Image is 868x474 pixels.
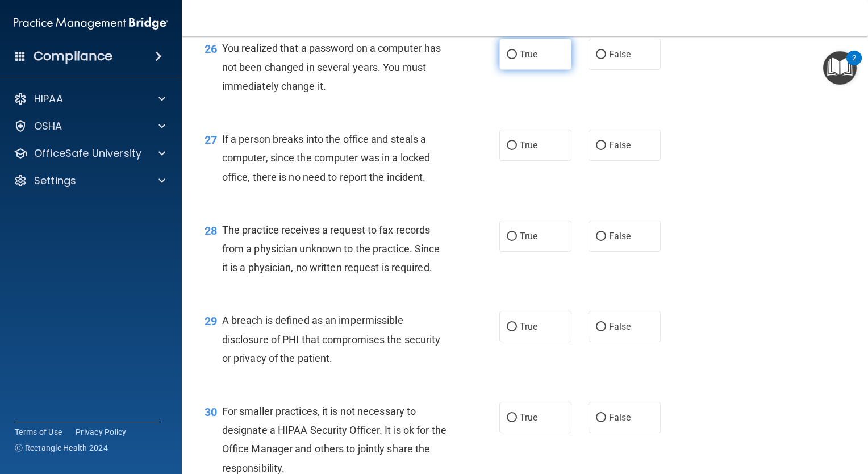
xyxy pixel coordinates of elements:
[609,49,631,60] span: False
[14,174,165,188] a: Settings
[34,92,63,106] p: HIPAA
[205,405,217,419] span: 30
[596,232,606,241] input: False
[520,140,537,151] span: True
[222,42,441,92] span: You realized that a password on a computer has not been changed in several years. You must immedi...
[14,92,165,106] a: HIPAA
[596,323,606,331] input: False
[205,133,217,147] span: 27
[205,42,217,56] span: 26
[596,142,606,150] input: False
[520,412,537,423] span: True
[34,174,76,188] p: Settings
[76,426,127,438] a: Privacy Policy
[852,58,856,73] div: 2
[222,133,430,182] span: If a person breaks into the office and steals a computer, since the computer was in a locked offi...
[205,224,217,238] span: 28
[507,142,517,150] input: True
[609,140,631,151] span: False
[596,414,606,422] input: False
[15,426,62,438] a: Terms of Use
[222,405,446,474] span: For smaller practices, it is not necessary to designate a HIPAA Security Officer. It is ok for th...
[14,147,165,160] a: OfficeSafe University
[205,314,217,328] span: 29
[609,412,631,423] span: False
[520,49,537,60] span: True
[596,51,606,59] input: False
[34,119,62,133] p: OSHA
[14,119,165,133] a: OSHA
[520,231,537,242] span: True
[507,323,517,331] input: True
[520,321,537,332] span: True
[15,442,108,454] span: Ⓒ Rectangle Health 2024
[609,321,631,332] span: False
[507,232,517,241] input: True
[222,314,441,364] span: A breach is defined as an impermissible disclosure of PHI that compromises the security or privac...
[34,48,112,64] h4: Compliance
[34,147,141,160] p: OfficeSafe University
[222,224,440,273] span: The practice receives a request to fax records from a physician unknown to the practice. Since it...
[507,414,517,422] input: True
[507,51,517,59] input: True
[823,51,857,85] button: Open Resource Center, 2 new notifications
[609,231,631,242] span: False
[14,12,168,35] img: PMB logo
